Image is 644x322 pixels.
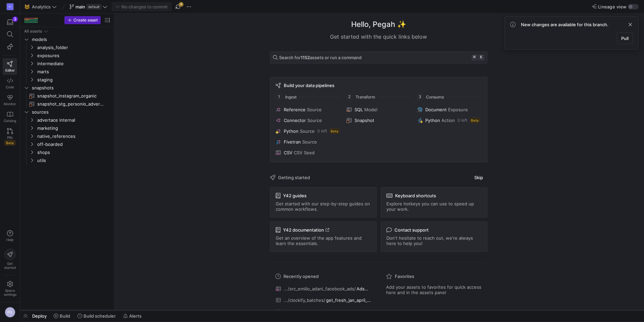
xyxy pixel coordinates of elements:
button: PG [3,305,17,319]
span: staging [37,76,110,84]
span: shops [37,149,110,156]
button: ReferenceSource [274,106,341,114]
span: Beta [470,118,480,123]
a: PRsBeta [3,125,17,148]
span: Source [300,128,315,134]
span: Beta [330,128,339,134]
span: CSV [284,150,292,155]
div: Press SPACE to select this row. [23,92,111,100]
span: advertace internal [37,116,110,124]
a: Code [3,75,17,92]
span: Search for assets or run a command [279,55,362,60]
span: Code [6,85,14,89]
kbd: k [478,54,484,61]
span: AdsCustomIncremental [357,286,371,291]
span: Lineage view [598,4,627,9]
span: Build [60,313,70,319]
span: 0 left [458,118,467,123]
span: Build scheduler [84,313,116,319]
div: Press SPACE to select this row. [23,84,111,92]
div: Press SPACE to select this row. [23,51,111,59]
span: Document [425,107,447,112]
strong: 1152 [301,55,310,60]
kbd: ⌘ [472,54,478,61]
span: exposures [37,52,110,59]
div: Press SPACE to select this row. [23,140,111,148]
span: Source [307,107,322,112]
button: FivetranSource [274,138,341,146]
span: Help [6,238,14,242]
div: Press SPACE to select this row. [23,116,111,124]
div: Get started with the quick links below [270,33,487,41]
div: Press SPACE to select this row. [23,43,111,51]
span: 0 left [317,129,327,133]
span: Create asset [73,18,98,23]
button: Snapshot [345,116,412,124]
span: Catalog [4,119,16,123]
div: Press SPACE to select this row. [23,35,111,43]
div: Press SPACE to select this row. [23,132,111,140]
span: CSV Seed [294,150,315,155]
button: DocumentExposure [416,106,483,114]
span: Get an overview of the app features and learn the essentials. [276,235,371,246]
a: Monitor [3,92,17,109]
button: Help [3,227,17,245]
span: Don't hesitate to reach out, we're always here to help you! [386,235,482,246]
button: SQLModel [345,106,412,114]
span: Alerts [129,313,142,319]
span: utils [37,157,110,164]
span: models [32,36,110,43]
span: New changes are available for this branch. [521,22,608,27]
a: AV [3,1,17,12]
div: Press SPACE to select this row. [23,156,111,164]
div: All assets [24,29,42,34]
span: Y42 guides [283,193,307,198]
span: Editor [5,68,15,72]
button: PythonSource0 leftBeta [274,127,341,135]
div: Press SPACE to select this row. [23,148,111,156]
span: Analytics [32,4,51,9]
span: Get started with our step-by-step guides on common workflows. [276,201,371,212]
button: Alerts [120,310,145,322]
span: Favorites [395,274,414,279]
button: .../lexoffice/detailed_invoices_2025 [274,307,373,316]
span: Y42 documentation [283,227,329,233]
span: Python [425,118,440,123]
span: Python [284,128,299,134]
span: marts [37,68,110,76]
div: Press SPACE to select this row. [23,124,111,132]
a: snapshot_stg_personio_advertace__employees​​​​​​​ [23,100,111,108]
div: 3 [12,16,18,22]
span: Skip [474,175,483,180]
span: Model [364,107,377,112]
button: Search for1152assets or run a command⌘k [270,51,487,64]
span: sources [32,108,110,116]
span: analysis_folder [37,44,110,51]
span: Explore hotkeys you can use to speed up your work. [386,201,482,212]
div: Press SPACE to select this row. [23,27,111,35]
button: Build scheduler [74,310,119,322]
span: Beta [4,140,15,146]
span: Deploy [32,313,47,319]
a: Catalog [3,109,17,125]
a: Spacesettings [3,278,17,299]
span: Connector [284,118,306,123]
span: SQL [355,107,363,112]
span: Add your assets to favorites for quick access here and in the assets panel [386,284,482,295]
span: snapshot_stg_personio_advertace__employees​​​​​​​ [37,100,104,108]
span: Get started [4,261,16,270]
div: AV [7,3,13,10]
h1: Hello, Pegah ✨ [351,19,406,30]
span: native_references [37,132,110,140]
span: snapshot_instagram_organic​​​​​​​ [37,92,104,100]
a: Editor [3,58,17,75]
span: marketing [37,124,110,132]
span: get_fresh_jan_april_time_entries [326,297,371,303]
span: 🐱 [24,4,29,9]
span: main [75,4,85,9]
span: Action [441,118,455,123]
span: Source [307,118,322,123]
button: .../clockify_batches/get_fresh_jan_april_time_entries [274,296,373,305]
div: PG [5,307,15,318]
span: Contact support [394,227,429,233]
